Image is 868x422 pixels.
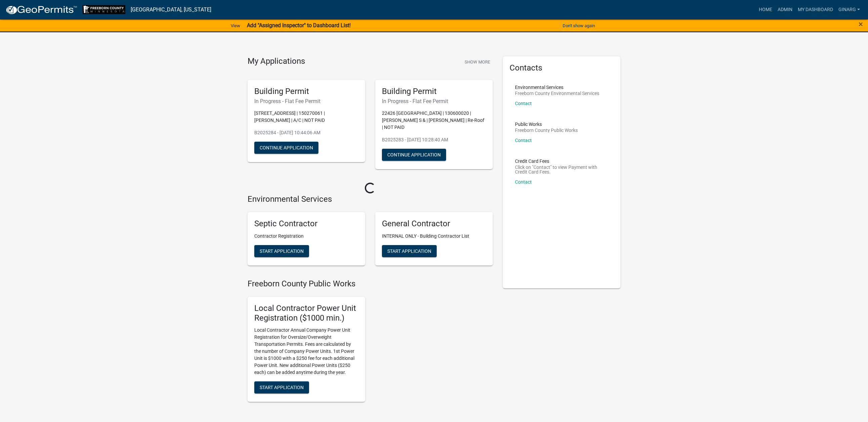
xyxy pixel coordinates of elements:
h5: Local Contractor Power Unit Registration ($1000 min.) [254,303,358,323]
h6: In Progress - Flat Fee Permit [254,98,358,104]
a: Contact [515,179,532,185]
h5: Contacts [510,63,614,73]
p: Freeborn County Environmental Services [515,91,599,96]
h4: Freeborn County Public Works [248,279,493,289]
a: View [228,20,243,31]
button: Close [859,20,863,28]
p: INTERNAL ONLY - Building Contractor List [382,233,486,240]
a: Admin [775,3,795,16]
p: [STREET_ADDRESS] | 150270061 | [PERSON_NAME] | A/C | NOT PAID [254,110,358,124]
h4: Environmental Services [248,194,493,204]
h5: Building Permit [382,87,486,96]
span: Start Application [260,385,304,390]
p: Credit Card Fees [515,159,608,163]
button: Continue Application [382,149,446,161]
a: My Dashboard [795,3,836,16]
a: Contact [515,138,532,143]
button: Start Application [382,245,437,257]
a: Home [756,3,775,16]
img: Freeborn County, Minnesota [83,5,125,14]
span: Start Application [260,248,304,254]
p: B2025284 - [DATE] 10:44:06 AM [254,129,358,136]
p: Click on "Contact" to view Payment with Credit Card Fees. [515,165,608,174]
a: Contact [515,101,532,106]
p: Local Contractor Annual Company Power Unit Registration for Oversize/Overweight Transportation Pe... [254,327,358,376]
h5: General Contractor [382,219,486,229]
p: Contractor Registration [254,233,358,240]
p: 22426 [GEOGRAPHIC_DATA] | 130600020 | [PERSON_NAME] S & | [PERSON_NAME] | Re-Roof | NOT PAID [382,110,486,131]
button: Start Application [254,381,309,393]
p: Environmental Services [515,85,599,90]
strong: Add "Assigned Inspector" to Dashboard List! [247,22,351,29]
h5: Septic Contractor [254,219,358,229]
p: Freeborn County Public Works [515,128,578,133]
a: ginarg [836,3,863,16]
button: Continue Application [254,142,318,154]
h6: In Progress - Flat Fee Permit [382,98,486,104]
h4: My Applications [248,56,305,66]
button: Don't show again [560,20,598,31]
h5: Building Permit [254,87,358,96]
a: [GEOGRAPHIC_DATA], [US_STATE] [131,4,211,15]
p: B2025283 - [DATE] 10:28:40 AM [382,136,486,143]
span: Start Application [387,248,431,254]
p: Public Works [515,122,578,127]
span: × [859,19,863,29]
button: Show More [462,56,493,67]
button: Start Application [254,245,309,257]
